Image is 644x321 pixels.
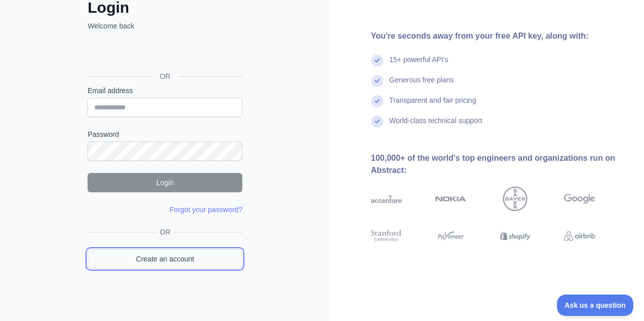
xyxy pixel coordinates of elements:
[371,228,402,244] img: stanford university
[371,95,383,107] img: check mark
[82,42,245,65] iframe: Przycisk Zaloguj się przez Google
[435,228,466,244] img: payoneer
[564,228,595,244] img: airbnb
[88,249,242,269] a: Create an account
[557,295,634,316] iframe: Toggle Customer Support
[88,173,242,192] button: Login
[389,75,454,95] div: Generous free plans
[88,85,242,96] label: Email address
[435,187,466,211] img: nokia
[371,30,628,42] div: You're seconds away from your free API key, along with:
[371,187,402,211] img: accenture
[88,21,242,31] p: Welcome back
[371,152,628,177] div: 100,000+ of the world's top engineers and organizations run on Abstract:
[564,187,595,211] img: google
[389,95,477,115] div: Transparent and fair pricing
[152,71,179,81] span: OR
[389,115,483,136] div: World-class technical support
[371,54,383,67] img: check mark
[389,54,449,75] div: 15+ powerful API's
[88,129,242,139] label: Password
[170,206,242,214] a: Forgot your password?
[371,115,383,128] img: check mark
[500,228,531,244] img: shopify
[156,227,175,237] span: OR
[503,187,527,211] img: bayer
[371,75,383,87] img: check mark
